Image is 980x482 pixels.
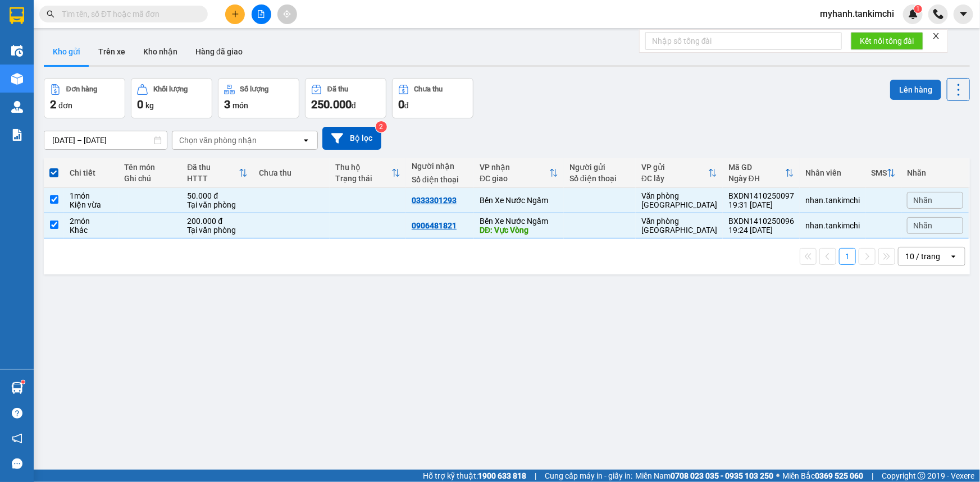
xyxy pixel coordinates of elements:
[186,38,252,65] button: Hàng đã giao
[10,7,24,24] img: logo-vxr
[636,158,723,188] th: Toggle SortBy
[352,101,356,110] span: đ
[865,158,901,188] th: Toggle SortBy
[259,168,324,177] div: Chưa thu
[913,221,932,230] span: Nhãn
[414,85,443,93] div: Chưa thu
[62,8,194,20] input: Tìm tên, số ĐT hoặc mã đơn
[805,196,860,205] div: nhan.tankimchi
[11,45,23,57] img: warehouse-icon
[179,135,257,146] div: Chọn văn phòng nhận
[478,471,526,480] strong: 1900 633 818
[134,38,186,65] button: Kho nhận
[954,4,973,24] button: caret-down
[728,191,794,200] div: BXDN1410250097
[959,9,969,19] span: caret-down
[257,10,265,18] span: file-add
[240,85,269,93] div: Số lượng
[569,163,630,172] div: Người gửi
[218,78,299,118] button: Số lượng3món
[70,200,113,209] div: Kiện vừa
[776,474,780,478] span: ⚪️
[871,168,887,177] div: SMS
[187,163,239,172] div: Đã thu
[905,251,940,262] div: 10 / trang
[480,196,558,205] div: Bến Xe Nước Ngầm
[70,217,113,226] div: 2 món
[89,38,134,65] button: Trên xe
[949,252,958,261] svg: open
[44,131,167,149] input: Select a date range.
[187,226,248,235] div: Tại văn phòng
[480,217,558,226] div: Bến Xe Nước Ngầm
[535,470,536,482] span: |
[12,433,22,444] span: notification
[811,7,903,21] span: myhanh.tankimchi
[545,470,632,482] span: Cung cấp máy in - giấy in:
[635,470,773,482] span: Miền Nam
[187,200,248,209] div: Tại văn phòng
[908,9,918,19] img: icon-new-feature
[860,35,914,47] span: Kết nối tổng đài
[480,174,549,183] div: ĐC giao
[641,217,717,235] div: Văn phòng [GEOGRAPHIC_DATA]
[327,85,348,93] div: Đã thu
[728,226,794,235] div: 19:24 [DATE]
[187,191,248,200] div: 50.000 đ
[404,101,409,110] span: đ
[412,221,457,230] div: 0906481821
[914,5,922,13] sup: 1
[913,196,932,205] span: Nhãn
[224,98,230,111] span: 3
[480,226,558,235] div: DĐ: Vực Vòng
[392,78,473,118] button: Chưa thu0đ
[283,10,291,18] span: aim
[641,174,708,183] div: ĐC lấy
[412,162,468,171] div: Người nhận
[641,163,708,172] div: VP gửi
[330,158,406,188] th: Toggle SortBy
[474,158,564,188] th: Toggle SortBy
[805,221,860,230] div: nhan.tankimchi
[815,471,863,480] strong: 0369 525 060
[376,121,387,132] sup: 2
[322,127,381,150] button: Bộ lọc
[50,98,56,111] span: 2
[645,32,842,50] input: Nhập số tổng đài
[872,470,873,482] span: |
[932,32,940,40] span: close
[641,191,717,209] div: Văn phòng [GEOGRAPHIC_DATA]
[11,129,23,141] img: solution-icon
[412,175,468,184] div: Số điện thoại
[11,382,23,394] img: warehouse-icon
[480,163,549,172] div: VP nhận
[335,174,391,183] div: Trạng thái
[44,78,125,118] button: Đơn hàng2đơn
[131,78,212,118] button: Khối lượng0kg
[11,73,23,85] img: warehouse-icon
[145,101,154,110] span: kg
[839,248,856,265] button: 1
[728,163,785,172] div: Mã GD
[728,174,785,183] div: Ngày ĐH
[277,4,297,24] button: aim
[728,217,794,226] div: BXDN1410250096
[58,101,72,110] span: đơn
[137,98,143,111] span: 0
[66,85,97,93] div: Đơn hàng
[70,226,113,235] div: Khác
[933,9,943,19] img: phone-icon
[569,174,630,183] div: Số điện thoại
[47,10,54,18] span: search
[851,32,923,50] button: Kết nối tổng đài
[70,191,113,200] div: 1 món
[181,158,253,188] th: Toggle SortBy
[44,38,89,65] button: Kho gửi
[225,4,245,24] button: plus
[233,101,248,110] span: món
[305,78,386,118] button: Đã thu250.000đ
[412,196,457,205] div: 0333301293
[311,98,352,111] span: 250.000
[124,163,176,172] div: Tên món
[70,168,113,177] div: Chi tiết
